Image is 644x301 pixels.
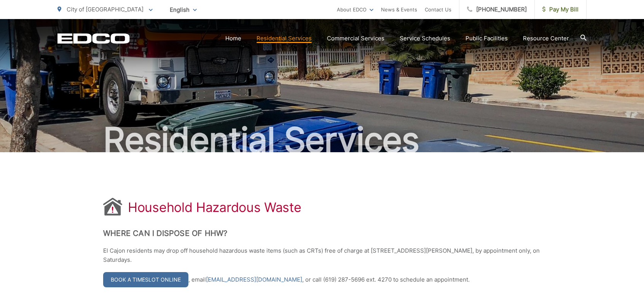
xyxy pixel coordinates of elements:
p: , email , or call (619) 287-5696 ext. 4270 to schedule an appointment. [103,272,541,287]
h1: Household Hazardous Waste [128,200,301,215]
a: [EMAIL_ADDRESS][DOMAIN_NAME] [206,275,302,284]
a: Public Facilities [465,34,508,43]
a: News & Events [381,5,417,14]
h2: Residential Services [57,121,587,159]
a: Home [225,34,241,43]
a: Resource Center [523,34,569,43]
h2: Where Can I Dispose of HHW? [103,229,541,238]
span: City of [GEOGRAPHIC_DATA] [67,6,143,13]
a: Service Schedules [400,34,450,43]
a: EDCD logo. Return to the homepage. [57,33,130,44]
a: Commercial Services [327,34,384,43]
span: English [164,3,202,16]
a: Contact Us [425,5,451,14]
a: Book a Timeslot Online [103,272,188,287]
p: El Cajon residents may drop off household hazardous waste items (such as CRTs) free of charge at ... [103,246,541,264]
span: Pay My Bill [542,5,579,14]
a: About EDCO [337,5,373,14]
a: Residential Services [257,34,312,43]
